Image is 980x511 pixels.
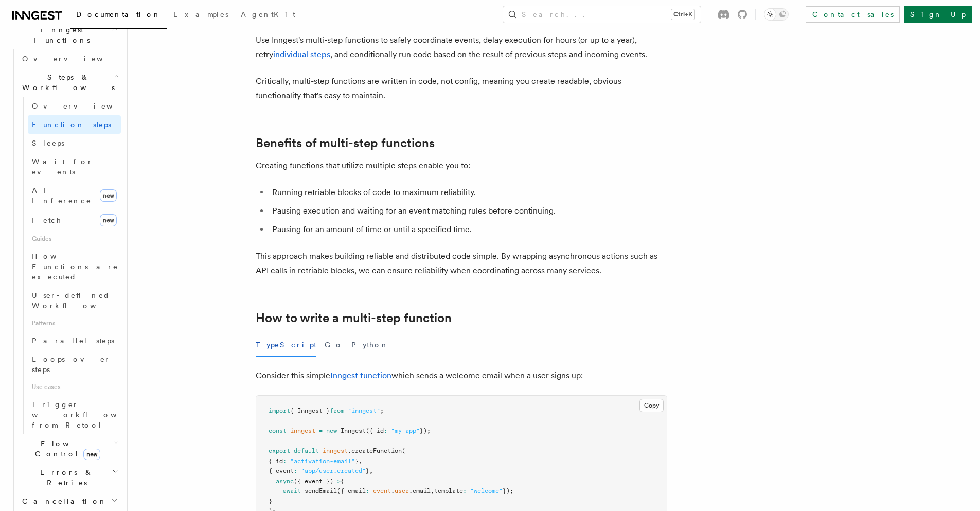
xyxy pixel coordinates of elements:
[294,478,333,485] span: ({ event })
[18,438,113,459] span: Flow Control
[269,222,667,237] li: Pausing for an amount of time or until a specified time.
[301,467,366,474] span: "app/user.created"
[167,3,235,28] a: Examples
[28,247,121,286] a: How Functions are executed
[355,457,359,465] span: }
[764,8,789,21] button: Toggle dark mode
[290,407,330,414] span: { Inngest }
[351,333,389,357] button: Python
[269,427,287,434] span: const
[256,158,667,173] p: Creating functions that utilize multiple steps enable you to:
[18,492,121,510] button: Cancellation
[273,49,330,59] a: individual steps
[32,291,124,310] span: User-defined Workflows
[366,487,369,495] span: :
[32,252,118,281] span: How Functions are executed
[28,152,121,181] a: Wait for events
[283,487,301,495] span: await
[18,97,121,434] div: Steps & Workflows
[32,102,138,110] span: Overview
[269,457,283,465] span: { id
[28,379,121,395] span: Use cases
[32,355,111,374] span: Loops over steps
[32,337,114,345] span: Parallel steps
[235,3,301,28] a: AgentKit
[409,487,431,495] span: .email
[28,97,121,115] a: Overview
[269,407,290,414] span: import
[341,478,344,485] span: {
[305,487,337,495] span: sendEmail
[100,214,117,226] span: new
[333,478,341,485] span: =>
[28,134,121,152] a: Sleeps
[256,74,667,103] p: Critically, multi-step functions are written in code, not config, meaning you create readable, ob...
[83,449,100,460] span: new
[256,249,667,278] p: This approach makes building reliable and distributed code simple. By wrapping asynchronous actio...
[28,231,121,247] span: Guides
[18,463,121,492] button: Errors & Retries
[391,427,420,434] span: "my-app"
[256,333,316,357] button: TypeScript
[671,9,694,20] kbd: Ctrl+K
[294,467,297,474] span: :
[70,3,167,29] a: Documentation
[22,55,128,63] span: Overview
[18,72,115,93] span: Steps & Workflows
[283,457,287,465] span: :
[380,407,384,414] span: ;
[28,286,121,315] a: User-defined Workflows
[366,467,369,474] span: }
[384,427,387,434] span: :
[28,395,121,434] a: Trigger workflows from Retool
[503,6,701,23] button: Search...Ctrl+K
[294,447,319,454] span: default
[325,333,343,357] button: Go
[28,315,121,331] span: Patterns
[503,487,513,495] span: });
[276,478,294,485] span: async
[366,427,384,434] span: ({ id
[434,487,463,495] span: template
[241,10,295,19] span: AgentKit
[269,498,272,505] span: }
[639,399,664,412] button: Copy
[76,10,161,19] span: Documentation
[463,487,467,495] span: :
[256,33,667,62] p: Use Inngest's multi-step functions to safely coordinate events, delay execution for hours (or up ...
[341,427,366,434] span: Inngest
[373,487,391,495] span: event
[18,434,121,463] button: Flow Controlnew
[330,407,344,414] span: from
[32,139,64,147] span: Sleeps
[269,204,667,218] li: Pausing execution and waiting for an event matching rules before continuing.
[18,496,107,506] span: Cancellation
[470,487,503,495] span: "welcome"
[348,407,380,414] span: "inngest"
[32,186,92,205] span: AI Inference
[904,6,972,23] a: Sign Up
[431,487,434,495] span: ,
[28,350,121,379] a: Loops over steps
[28,181,121,210] a: AI Inferencenew
[337,487,366,495] span: ({ email
[32,120,111,129] span: Function steps
[32,216,62,224] span: Fetch
[173,10,228,19] span: Examples
[269,185,667,200] li: Running retriable blocks of code to maximum reliability.
[28,331,121,350] a: Parallel steps
[290,457,355,465] span: "activation-email"
[806,6,900,23] a: Contact sales
[8,21,121,49] button: Inngest Functions
[269,447,290,454] span: export
[18,68,121,97] button: Steps & Workflows
[32,400,145,429] span: Trigger workflows from Retool
[8,25,111,45] span: Inngest Functions
[18,467,112,488] span: Errors & Retries
[326,427,337,434] span: new
[359,457,362,465] span: ,
[323,447,348,454] span: inngest
[391,487,395,495] span: .
[32,157,93,176] span: Wait for events
[369,467,373,474] span: ,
